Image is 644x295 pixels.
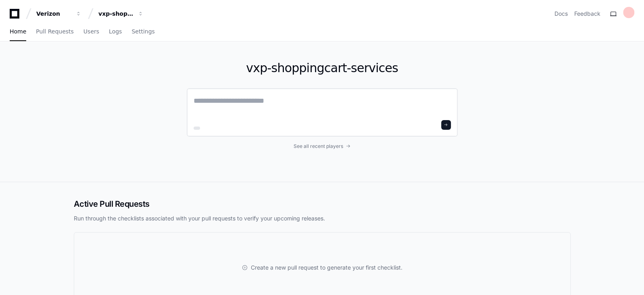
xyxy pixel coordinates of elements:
a: Docs [554,10,568,18]
a: Pull Requests [36,23,73,41]
a: Logs [109,23,122,41]
p: Run through the checklists associated with your pull requests to verify your upcoming releases. [74,214,571,222]
span: Users [83,29,99,34]
h1: vxp-shoppingcart-services [187,61,458,75]
span: Logs [109,29,122,34]
span: Settings [131,29,154,34]
span: Home [10,29,26,34]
a: See all recent players [187,143,458,150]
h2: Active Pull Requests [74,198,571,210]
div: vxp-shoppingcart-services [98,10,133,18]
span: Pull Requests [36,29,73,34]
a: Home [10,23,26,41]
button: Verizon [33,6,85,21]
a: Users [83,23,99,41]
span: See all recent players [294,143,343,150]
button: vxp-shoppingcart-services [95,6,147,21]
span: Create a new pull request to generate your first checklist. [251,264,402,272]
a: Settings [131,23,154,41]
button: Feedback [574,10,600,18]
div: Verizon [36,10,71,18]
